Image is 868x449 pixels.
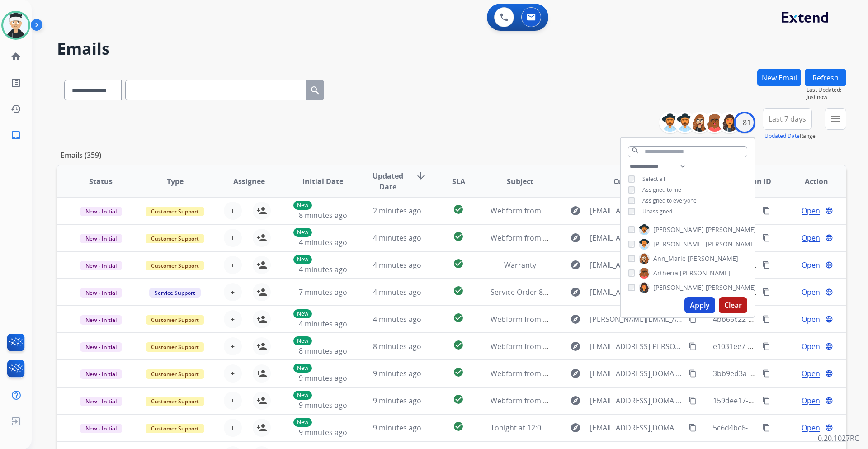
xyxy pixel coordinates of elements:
span: New - Initial [80,397,122,406]
mat-icon: language [825,424,833,432]
button: + [224,310,242,328]
mat-icon: person_add [256,287,267,298]
mat-icon: content_copy [762,315,770,323]
img: avatar [3,13,28,38]
span: Customer Support [146,261,204,270]
mat-icon: language [825,315,833,323]
span: [EMAIL_ADDRESS][DOMAIN_NAME] [590,395,683,406]
span: 4 minutes ago [373,233,421,243]
span: + [231,341,235,352]
mat-icon: language [825,261,833,269]
span: 8 minutes ago [373,341,421,351]
mat-icon: content_copy [689,369,697,378]
mat-icon: content_copy [762,342,770,350]
span: Customer Support [146,234,204,243]
span: + [231,287,235,298]
mat-icon: check_circle [453,367,464,378]
span: 9 minutes ago [373,396,421,406]
span: New - Initial [80,315,122,325]
button: Updated Date [764,132,800,140]
span: [EMAIL_ADDRESS][DOMAIN_NAME] [590,205,683,216]
mat-icon: explore [570,260,581,270]
span: Assignee [233,176,265,187]
span: New - Initial [80,369,122,379]
p: New [293,201,312,210]
div: +81 [734,112,755,133]
mat-icon: person_add [256,341,267,352]
p: New [293,336,312,345]
mat-icon: search [631,147,639,155]
span: Artheria [653,269,678,278]
span: Webform from [EMAIL_ADDRESS][DOMAIN_NAME] on [DATE] [491,233,695,243]
span: Customer Support [146,207,204,216]
mat-icon: language [825,234,833,242]
span: [EMAIL_ADDRESS][PERSON_NAME][DOMAIN_NAME] [590,341,683,352]
button: Last 7 days [763,108,812,130]
span: Tonight at 12:00 AM: Clout Ai is live [491,423,608,433]
span: [EMAIL_ADDRESS][DOMAIN_NAME] [590,422,683,433]
span: Assigned to me [642,186,681,194]
span: New - Initial [80,207,122,216]
span: Customer Support [146,369,204,379]
mat-icon: person_add [256,395,267,406]
span: 2 minutes ago [373,206,421,216]
span: Type [167,176,184,187]
mat-icon: content_copy [762,207,770,215]
span: Customer Support [146,315,204,325]
p: 0.20.1027RC [818,433,859,444]
span: [PERSON_NAME] [706,283,756,292]
span: Open [802,395,820,406]
mat-icon: check_circle [453,421,464,432]
span: + [231,314,235,325]
span: [PERSON_NAME] [653,240,704,249]
mat-icon: person_add [256,232,267,243]
span: 9 minutes ago [299,400,347,410]
button: + [224,392,242,410]
span: Last 7 days [769,117,806,121]
span: Open [802,287,820,298]
span: Warranty [504,260,536,270]
mat-icon: check_circle [453,204,464,215]
span: Open [802,260,820,270]
span: Last Updated: [807,86,846,94]
mat-icon: inbox [10,130,21,141]
mat-icon: language [825,207,833,215]
mat-icon: check_circle [453,312,464,323]
span: [PERSON_NAME][EMAIL_ADDRESS][PERSON_NAME][DOMAIN_NAME] [590,314,683,325]
span: Range [764,132,816,140]
button: + [224,202,242,220]
span: Webform from [PERSON_NAME][EMAIL_ADDRESS][PERSON_NAME][DOMAIN_NAME] on [DATE] [491,314,807,324]
mat-icon: content_copy [762,261,770,269]
mat-icon: search [310,85,321,96]
mat-icon: content_copy [762,234,770,242]
button: + [224,256,242,274]
mat-icon: person_add [256,368,267,379]
button: New Email [757,69,801,86]
button: + [224,229,242,247]
span: 9 minutes ago [373,423,421,433]
mat-icon: content_copy [689,397,697,405]
h2: Emails [57,40,846,58]
span: + [231,232,235,243]
mat-icon: check_circle [453,258,464,269]
mat-icon: check_circle [453,340,464,350]
span: + [231,205,235,216]
mat-icon: check_circle [453,394,464,405]
span: Customer [613,176,649,187]
span: 7 minutes ago [299,287,347,297]
mat-icon: person_add [256,205,267,216]
span: Subject [507,176,533,187]
span: Just now [807,94,846,101]
span: Open [802,368,820,379]
span: 8 minutes ago [299,210,347,220]
span: New - Initial [80,288,122,298]
th: Action [772,165,846,197]
mat-icon: home [10,51,21,62]
p: New [293,228,312,237]
mat-icon: explore [570,287,581,298]
span: New - Initial [80,261,122,270]
mat-icon: person_add [256,260,267,270]
span: [PERSON_NAME] [706,225,756,234]
mat-icon: list_alt [10,77,21,88]
span: Initial Date [302,176,343,187]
